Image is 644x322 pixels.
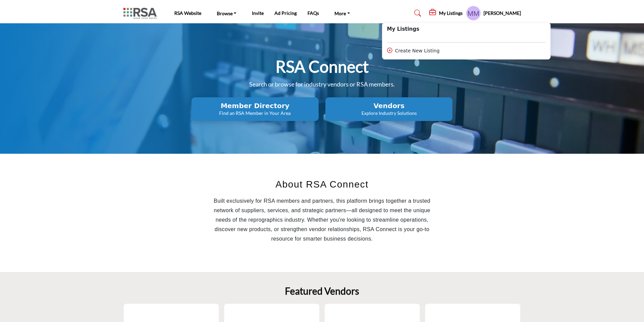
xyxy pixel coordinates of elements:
[206,177,438,192] h2: About RSA Connect
[212,8,241,18] a: Browse
[382,23,551,60] div: My Listings
[408,8,426,19] a: Search
[206,196,438,244] p: Built exclusively for RSA members and partners, this platform brings together a trusted network o...
[194,110,317,117] p: Find an RSA Member in Your Area
[330,8,355,18] a: More
[484,10,521,17] h5: [PERSON_NAME]
[249,80,395,88] span: Search or browse for industry vendors or RSA members.
[387,47,546,54] div: Create New Listing
[192,97,319,121] button: Member Directory Find an RSA Member in Your Area
[327,110,450,117] p: Explore Industry Solutions
[308,10,319,16] a: FAQs
[327,102,450,110] h2: Vendors
[275,56,369,77] h1: RSA Connect
[387,25,419,33] b: My Listings
[439,10,463,16] h5: My Listings
[274,10,297,16] a: Ad Pricing
[285,286,359,297] h2: Featured Vendors
[174,10,201,16] a: RSA Website
[429,9,463,17] div: My Listings
[252,10,264,16] a: Invite
[325,97,452,121] button: Vendors Explore Industry Solutions
[123,8,160,19] img: Site Logo
[466,6,481,21] button: Show hide supplier dropdown
[194,102,317,110] h2: Member Directory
